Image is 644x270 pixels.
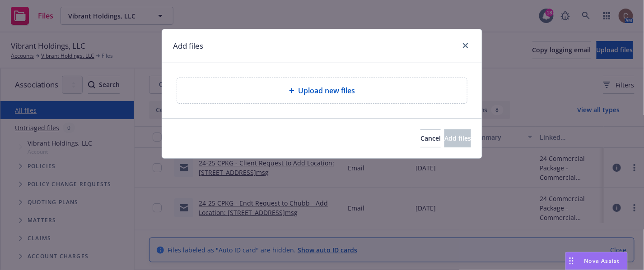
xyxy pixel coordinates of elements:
div: Upload new files [177,78,467,104]
div: Drag to move [566,252,577,270]
span: Add files [444,134,471,142]
span: Cancel [420,134,441,142]
h1: Add files [173,40,203,52]
button: Nova Assist [565,252,628,270]
span: Nova Assist [584,257,620,265]
button: Cancel [420,129,441,147]
span: Upload new files [298,85,355,96]
button: Add files [444,129,471,147]
a: close [460,40,471,51]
